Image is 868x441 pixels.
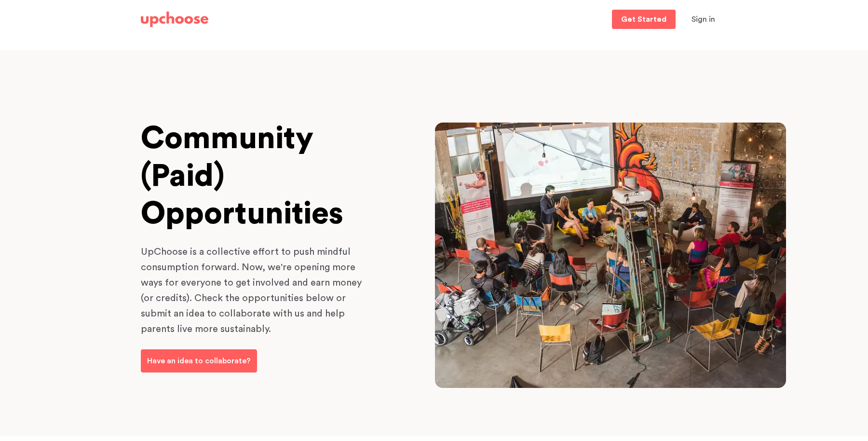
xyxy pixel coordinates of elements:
span: Community (Paid) Opportunities [141,123,343,229]
img: UpChoose [141,12,208,27]
a: Get Started [612,10,676,29]
span: Sign in [692,15,715,23]
button: Sign in [679,10,727,29]
p: UpChoose is a collective effort to push mindful consumption forward. Now, we're opening more ways... [141,244,372,337]
a: Have an idea to collaborate? [141,349,257,372]
p: Have an idea to collaborate? [147,355,251,367]
a: UpChoose [141,10,208,29]
p: Get Started [621,15,666,23]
